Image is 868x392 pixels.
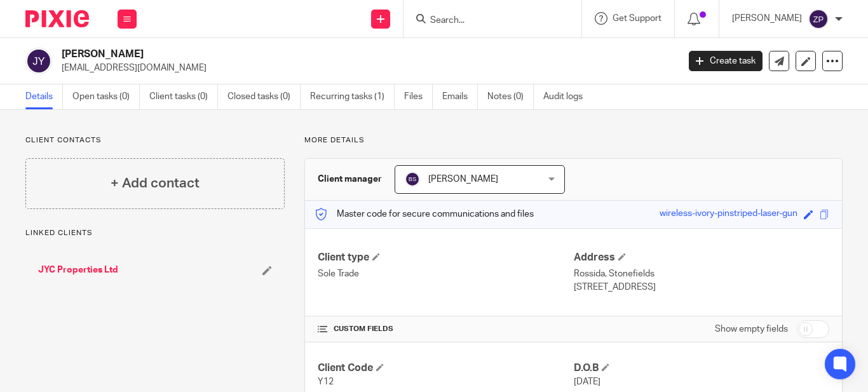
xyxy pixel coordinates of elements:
a: JYC Properties Ltd [38,264,118,276]
h4: D.O.B [574,362,829,375]
p: Master code for secure communications and files [315,208,534,220]
img: svg%3E [405,172,420,187]
label: Show empty fields [715,323,788,335]
a: Recurring tasks (1) [310,84,395,109]
p: Rossida, Stonefields [574,267,829,280]
span: Get Support [613,14,661,23]
h3: Client manager [318,173,382,186]
a: Notes (0) [487,84,534,109]
p: More details [304,135,843,145]
a: Audit logs [543,84,592,109]
p: Sole Trade [318,267,573,280]
a: Client tasks (0) [149,84,218,109]
span: Y12 [318,377,334,386]
p: Linked clients [25,228,285,238]
a: Files [404,84,433,109]
h4: Client Code [318,362,573,375]
h2: [PERSON_NAME] [62,48,548,61]
span: [PERSON_NAME] [428,175,498,184]
h4: CUSTOM FIELDS [318,324,573,334]
a: Create task [689,51,763,71]
p: [EMAIL_ADDRESS][DOMAIN_NAME] [62,62,670,74]
p: [PERSON_NAME] [732,12,802,25]
a: Closed tasks (0) [227,84,301,109]
input: Search [429,15,543,27]
img: svg%3E [808,9,829,29]
div: wireless-ivory-pinstriped-laser-gun [660,207,797,222]
a: Emails [442,84,478,109]
a: Details [25,84,63,109]
span: [DATE] [574,377,600,386]
a: Open tasks (0) [72,84,140,109]
p: [STREET_ADDRESS] [574,281,829,294]
img: svg%3E [25,48,52,74]
h4: Client type [318,251,573,264]
img: Pixie [25,10,89,27]
p: Client contacts [25,135,285,145]
h4: + Add contact [111,173,200,193]
h4: Address [574,251,829,264]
